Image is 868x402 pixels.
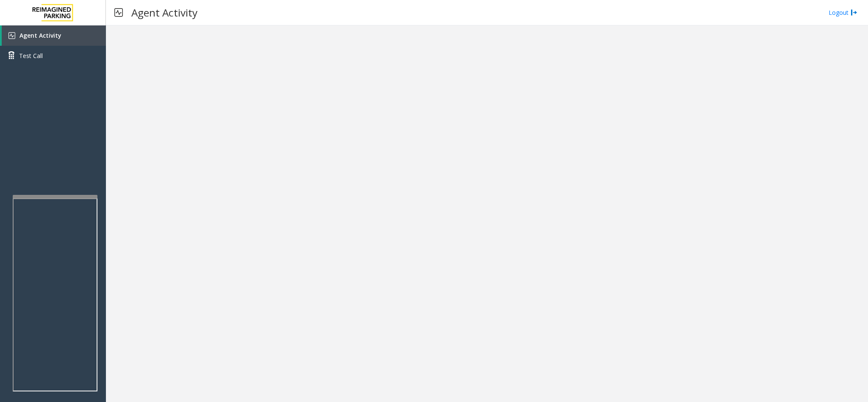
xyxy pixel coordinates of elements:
img: pageIcon [114,2,123,23]
span: Test Call [19,51,43,60]
span: Agent Activity [19,31,61,39]
a: Logout [829,8,857,17]
a: Agent Activity [2,25,106,46]
img: 'icon' [8,32,15,39]
h3: Agent Activity [127,2,202,23]
img: logout [851,8,857,17]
